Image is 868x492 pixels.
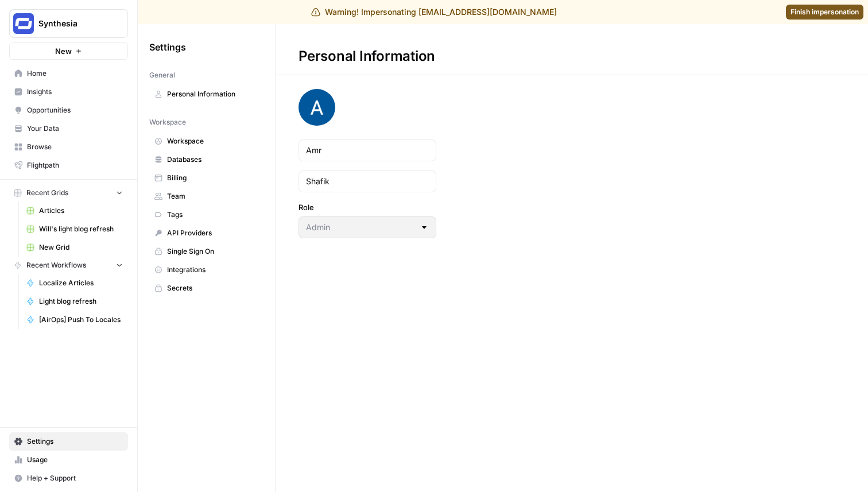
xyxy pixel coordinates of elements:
[27,105,123,115] span: Opportunities
[149,85,263,103] a: Personal Information
[790,7,859,17] span: Finish impersonation
[39,206,123,216] span: Articles
[9,138,128,156] a: Browse
[167,265,258,275] span: Integrations
[9,83,128,101] a: Insights
[9,451,128,469] a: Usage
[13,13,34,34] img: Synthesia Logo
[39,296,123,307] span: Light blog refresh
[9,184,128,202] button: Recent Grids
[21,220,128,238] a: Will's light blog refresh
[9,156,128,175] a: Flightpath
[27,68,123,79] span: Home
[149,224,263,242] a: API Providers
[9,119,128,138] a: Your Data
[149,70,175,80] span: General
[149,150,263,169] a: Databases
[21,292,128,311] a: Light blog refresh
[167,154,258,165] span: Databases
[167,191,258,202] span: Team
[167,246,258,257] span: Single Sign On
[299,202,436,213] label: Role
[27,455,123,465] span: Usage
[9,42,128,60] button: New
[26,188,68,198] span: Recent Grids
[149,242,263,261] a: Single Sign On
[786,5,863,20] a: Finish impersonation
[38,18,108,29] span: Synthesia
[55,45,72,57] span: New
[167,136,258,146] span: Workspace
[21,238,128,257] a: New Grid
[167,228,258,238] span: API Providers
[9,101,128,119] a: Opportunities
[149,279,263,297] a: Secrets
[27,473,123,483] span: Help + Support
[26,260,86,270] span: Recent Workflows
[39,224,123,234] span: Will's light blog refresh
[9,64,128,83] a: Home
[27,87,123,97] span: Insights
[9,469,128,487] button: Help + Support
[149,169,263,187] a: Billing
[21,311,128,329] a: [AirOps] Push To Locales
[276,47,458,65] div: Personal Information
[9,432,128,451] a: Settings
[299,89,335,126] img: avatar
[311,6,557,18] div: Warning! Impersonating [EMAIL_ADDRESS][DOMAIN_NAME]
[167,283,258,293] span: Secrets
[21,202,128,220] a: Articles
[39,278,123,288] span: Localize Articles
[149,187,263,206] a: Team
[149,40,186,54] span: Settings
[149,261,263,279] a: Integrations
[149,117,186,127] span: Workspace
[21,274,128,292] a: Localize Articles
[39,242,123,253] span: New Grid
[27,160,123,171] span: Flightpath
[27,142,123,152] span: Browse
[9,257,128,274] button: Recent Workflows
[167,89,258,99] span: Personal Information
[27,123,123,134] span: Your Data
[149,132,263,150] a: Workspace
[9,9,128,38] button: Workspace: Synthesia
[149,206,263,224] a: Tags
[167,210,258,220] span: Tags
[27,436,123,447] span: Settings
[167,173,258,183] span: Billing
[39,315,123,325] span: [AirOps] Push To Locales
